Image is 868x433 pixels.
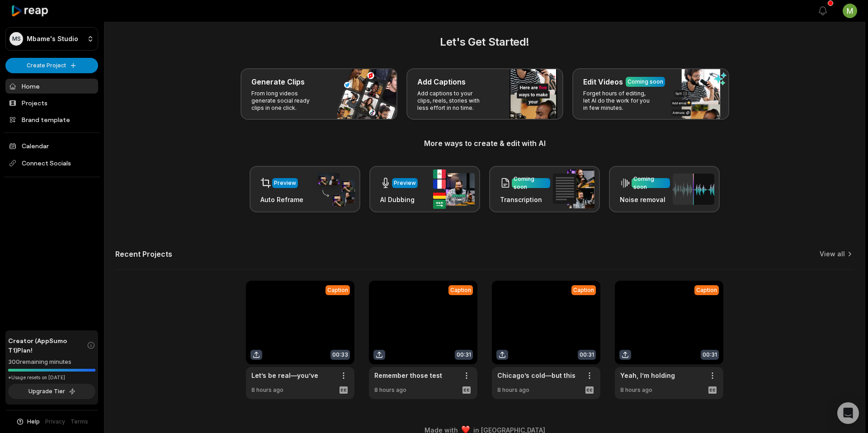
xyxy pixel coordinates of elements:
[8,358,95,367] div: 300 remaining minutes
[115,249,172,259] h2: Recent Projects
[374,371,442,380] a: Remember those test
[251,90,321,112] p: From long videos generate social ready clips in one click.
[5,138,98,153] a: Calendar
[5,58,98,73] button: Create Project
[820,249,845,259] a: View all
[251,371,318,380] a: Let’s be real—you’ve
[5,79,98,94] a: Home
[433,169,475,209] img: ai_dubbing.png
[553,169,594,208] img: transcription.png
[620,195,670,204] h3: Noise removal
[115,138,854,149] h3: More ways to create & edit with AI
[16,418,40,426] button: Help
[380,195,418,204] h3: AI Dubbing
[583,76,623,87] h3: Edit Videos
[9,32,23,46] div: MS
[417,76,466,87] h3: Add Captions
[8,374,95,381] div: *Usage resets on [DATE]
[115,34,854,50] h2: Let's Get Started!
[627,78,663,86] div: Coming soon
[5,95,98,110] a: Projects
[514,175,548,191] div: Coming soon
[633,175,668,191] div: Coming soon
[417,90,487,112] p: Add captions to your clips, reels, stories with less effort in no time.
[8,384,95,399] button: Upgrade Tier
[394,179,416,187] div: Preview
[5,155,98,171] span: Connect Socials
[837,402,859,424] div: Open Intercom Messenger
[673,174,714,205] img: noise_removal.png
[45,418,65,426] a: Privacy
[27,35,78,43] p: Mbame's Studio
[313,172,355,207] img: auto_reframe.png
[274,179,296,187] div: Preview
[27,418,40,426] span: Help
[500,195,550,204] h3: Transcription
[583,90,653,112] p: Forget hours of editing, let AI do the work for you in few minutes.
[71,418,88,426] a: Terms
[5,112,98,127] a: Brand template
[620,371,675,380] a: Yeah, I’m holding
[8,336,87,355] span: Creator (AppSumo T1) Plan!
[260,195,303,204] h3: Auto Reframe
[251,76,305,87] h3: Generate Clips
[497,371,576,380] a: Chicago’s cold—but this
